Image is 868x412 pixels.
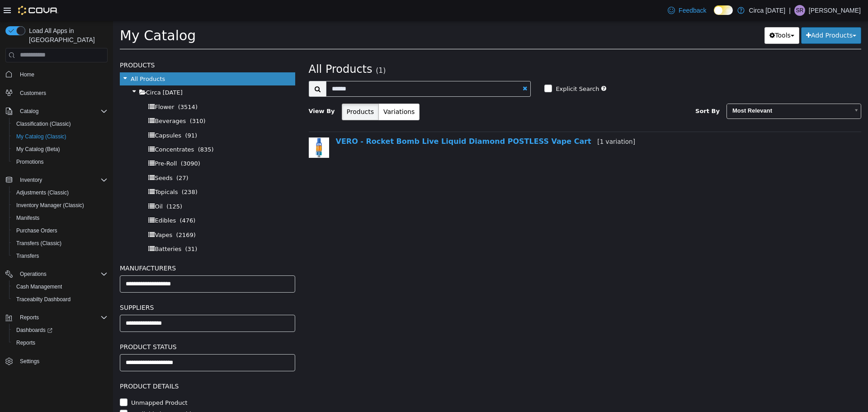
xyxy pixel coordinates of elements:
[9,156,111,168] button: Promotions
[13,144,64,155] a: My Catalog (Beta)
[16,312,108,323] span: Reports
[651,6,686,23] button: Tools
[9,199,111,212] button: Inventory Manager (Classic)
[13,294,74,305] a: Traceabilty Dashboard
[20,314,39,321] span: Reports
[13,238,108,249] span: Transfers (Classic)
[65,83,85,90] span: (3514)
[63,211,83,218] span: (2169)
[614,83,736,97] span: Most Relevant
[13,251,42,261] a: Transfers
[679,6,706,15] span: Feedback
[714,15,714,15] span: Dark Mode
[2,68,111,81] button: Home
[13,200,88,211] a: Inventory Manager (Classic)
[13,187,72,198] a: Adjustments (Classic)
[16,202,84,209] span: Inventory Manager (Classic)
[13,131,70,142] a: My Catalog (Classic)
[16,87,108,99] span: Customers
[16,252,39,260] span: Transfers
[613,83,748,98] a: Most Relevant
[9,237,111,250] button: Transfers (Classic)
[53,182,69,189] span: (125)
[9,212,111,224] button: Manifests
[72,111,84,118] span: (91)
[68,139,87,146] span: (3090)
[16,106,108,117] span: Catalog
[13,200,108,211] span: Inventory Manager (Classic)
[42,97,73,104] span: Beverages
[13,225,61,236] a: Purchase Orders
[809,5,861,16] p: [PERSON_NAME]
[20,358,39,365] span: Settings
[2,105,111,118] button: Catalog
[20,71,34,78] span: Home
[7,321,182,331] h5: Product Status
[9,130,111,143] button: My Catalog (Classic)
[13,131,108,142] span: My Catalog (Classic)
[13,118,75,129] a: Classification (Classic)
[18,55,52,62] span: All Products
[42,111,68,118] span: Capsules
[13,118,108,129] span: Classification (Classic)
[16,269,108,279] span: Operations
[2,355,111,368] button: Settings
[85,125,101,132] span: (835)
[9,250,111,262] button: Transfers
[33,68,70,75] span: Circa [DATE]
[16,69,108,80] span: Home
[13,213,43,223] a: Manifests
[16,146,60,153] span: My Catalog (Beta)
[664,1,710,19] a: Feedback
[582,87,607,94] span: Sort By
[13,294,108,305] span: Traceabilty Dashboard
[9,186,111,199] button: Adjustments (Classic)
[16,106,42,117] button: Catalog
[9,324,111,336] a: Dashboards
[13,325,56,336] a: Dashboards
[16,355,108,367] span: Settings
[263,46,273,54] small: (1)
[13,337,39,348] a: Reports
[69,168,85,175] span: (238)
[20,90,46,97] span: Customers
[13,225,108,236] span: Purchase Orders
[16,356,43,367] a: Settings
[5,64,108,392] nav: Complex example
[7,281,182,292] h5: Suppliers
[2,86,111,99] button: Customers
[9,118,111,130] button: Classification (Classic)
[13,281,66,292] a: Cash Management
[13,325,108,336] span: Dashboards
[42,125,81,132] span: Concentrates
[16,120,71,128] span: Classification (Classic)
[16,296,71,303] span: Traceabilty Dashboard
[13,156,47,167] a: Promotions
[2,311,111,324] button: Reports
[20,108,38,115] span: Catalog
[18,6,58,15] img: Cova
[20,270,47,278] span: Operations
[796,5,804,16] span: SR
[16,189,69,196] span: Adjustments (Classic)
[16,240,61,247] span: Transfers (Classic)
[16,269,50,279] button: Operations
[77,97,93,104] span: (310)
[16,88,50,99] a: Customers
[2,174,111,186] button: Inventory
[16,133,66,140] span: My Catalog (Classic)
[16,378,75,387] label: Unmapped Product
[9,293,111,306] button: Traceabilty Dashboard
[13,251,108,261] span: Transfers
[42,139,64,146] span: Pre-Roll
[13,213,108,223] span: Manifests
[196,117,216,137] img: 150
[7,360,182,371] h5: Product Details
[63,154,75,161] span: (27)
[16,327,52,334] span: Dashboards
[265,83,307,99] button: Variations
[16,69,38,80] a: Home
[794,5,805,16] div: Sydney Robson
[16,312,42,323] button: Reports
[16,175,108,185] span: Inventory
